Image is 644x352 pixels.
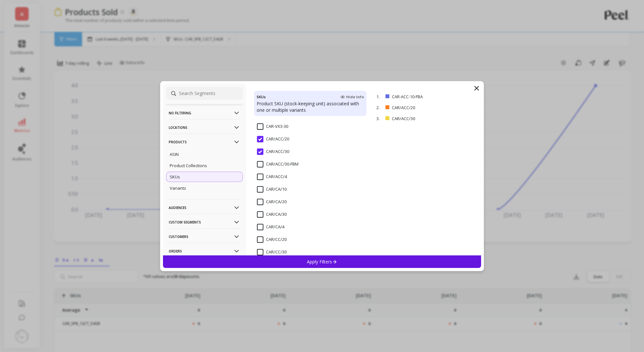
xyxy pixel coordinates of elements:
[392,105,446,110] p: CAR/ACC/20
[170,151,179,157] p: ASIN
[169,214,240,230] p: Custom Segments
[257,161,298,167] span: CAR/ACC/30-FBM
[257,211,287,218] span: CAR/CA/30
[257,136,289,142] span: CAR/ACC/20
[307,259,337,265] p: Apply Filters
[257,100,364,113] p: Product SKU (stock-keeping unit) associated with one or multiple variants
[376,116,383,121] p: 3.
[169,243,240,259] p: Orders
[169,119,240,136] p: Locations
[170,174,180,180] p: SKUs
[166,87,243,100] input: Search Segments
[257,186,287,193] span: CAR/CA/10
[257,249,287,255] span: CAR/CC/30
[257,199,287,205] span: CAR/CA/20
[257,236,287,243] span: CAR/CC/20
[170,185,186,191] p: Variants
[340,94,364,100] span: Hide Info
[170,163,207,168] p: Product Collections
[257,93,266,100] h4: SKUs
[376,94,383,100] p: 1.
[257,174,287,180] span: CAR/ACC/4
[257,224,284,230] span: CAR/CA/4
[392,116,446,121] p: CAR/ACC/30
[169,105,240,121] p: No filtering
[376,105,383,110] p: 2.
[392,94,450,100] p: CAR-ACC-10-FBA
[169,199,240,216] p: Audiences
[257,148,289,155] span: CAR/ACC/30
[169,134,240,150] p: Products
[169,228,240,245] p: Customers
[257,123,288,130] span: CAR-VX3-30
